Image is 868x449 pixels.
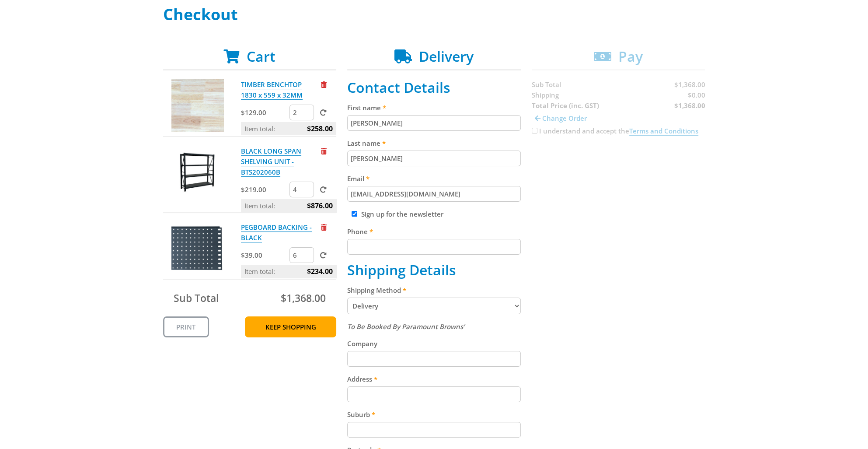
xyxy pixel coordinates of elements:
[347,226,521,237] label: Phone
[174,291,219,305] span: Sub Total
[247,47,275,66] span: Cart
[281,291,326,305] span: $1,368.00
[171,79,224,132] img: TIMBER BENCHTOP 1830 x 559 x 32MM
[347,338,521,349] label: Company
[347,298,521,314] select: Please select a shipping method.
[307,265,333,278] span: $234.00
[347,138,521,148] label: Last name
[347,173,521,184] label: Email
[347,115,521,131] input: Please enter your first name.
[347,79,521,96] h2: Contact Details
[347,285,521,295] label: Shipping Method
[321,147,327,155] a: Remove from cart
[241,250,288,260] p: $39.00
[241,199,336,212] p: Item total:
[241,80,303,100] a: TIMBER BENCHTOP 1830 x 559 x 32MM
[347,186,521,202] input: Please enter your email address.
[347,374,521,384] label: Address
[347,386,521,402] input: Please enter your address.
[163,316,209,337] a: Print
[245,316,336,337] a: Keep Shopping
[347,239,521,255] input: Please enter your telephone number.
[163,6,705,23] h1: Checkout
[361,210,443,218] label: Sign up for the newsletter
[347,262,521,278] h2: Shipping Details
[307,122,333,135] span: $258.00
[347,322,465,331] em: To Be Booked By Paramount Browns'
[419,47,474,66] span: Delivery
[321,80,327,89] a: Remove from cart
[347,422,521,438] input: Please enter your suburb.
[241,184,288,195] p: $219.00
[347,151,521,166] input: Please enter your last name.
[307,199,333,212] span: $876.00
[171,222,224,274] img: PEGBOARD BACKING - BLACK
[241,147,301,177] a: BLACK LONG SPAN SHELVING UNIT - BTS202060B
[347,102,521,113] label: First name
[171,146,224,198] img: BLACK LONG SPAN SHELVING UNIT - BTS202060B
[347,409,521,420] label: Suburb
[241,107,288,118] p: $129.00
[321,223,327,232] a: Remove from cart
[241,122,336,135] p: Item total:
[241,265,336,278] p: Item total:
[241,223,312,242] a: PEGBOARD BACKING - BLACK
